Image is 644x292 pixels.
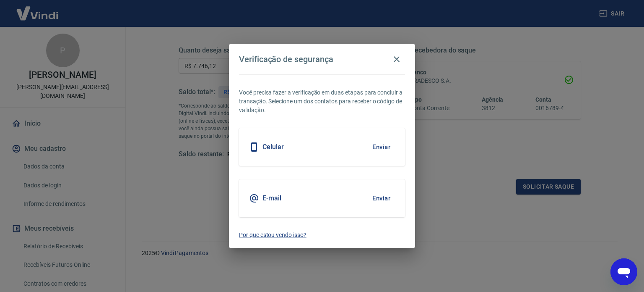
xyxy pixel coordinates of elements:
[368,138,395,156] button: Enviar
[368,189,395,207] button: Enviar
[239,231,405,239] a: Por que estou vendo isso?
[262,143,284,151] h5: Celular
[610,258,637,285] iframe: Botão para abrir a janela de mensagens, conversa em andamento
[239,88,405,115] p: Você precisa fazer a verificação em duas etapas para concluir a transação. Selecione um dos conta...
[239,54,333,64] h4: Verificação de segurança
[262,194,281,203] h5: E-mail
